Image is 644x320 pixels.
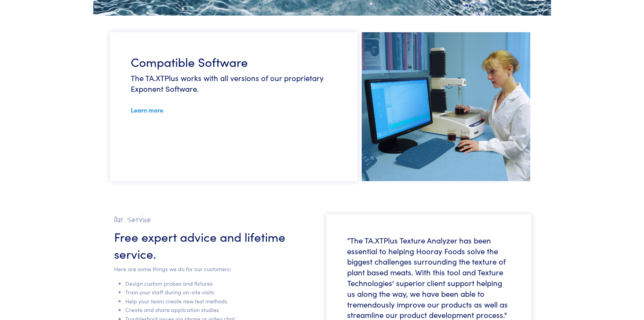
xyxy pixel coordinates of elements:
[125,297,319,306] li: Help your team create new test methods
[125,279,319,288] li: Design custom probes and fixtures
[131,106,163,114] a: Learn more
[125,288,319,297] li: Train your staff during on-site visits
[131,53,337,70] h3: Compatible Software
[125,305,319,314] li: Create and share application studies
[114,228,319,262] h3: Free expert advice and lifetime service.
[114,214,319,225] h2: Our Service
[131,73,337,94] h6: The TA.XTPlus works with all versions of our proprietary Exponent Software.
[362,32,530,181] img: ta-xt-plus-instrument-in-use.jpg
[114,265,319,274] p: Here are some things we do for our customers:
